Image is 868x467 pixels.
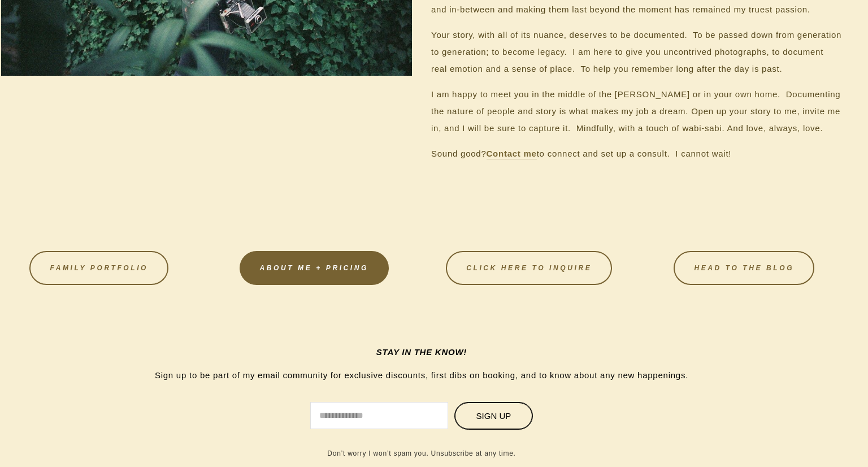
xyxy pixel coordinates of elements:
[376,347,467,357] em: STAY IN THE KNOW!
[431,145,842,162] p: Sound good? to connect and set up a consult. I cannot wait!
[240,251,389,285] a: About Me + Pricing
[431,86,842,137] p: I am happy to meet you in the middle of the [PERSON_NAME] or in your own home. Documenting the na...
[674,251,814,285] a: HEAD TO THE BLOG
[29,251,168,285] a: FAMILY PORTFOLIO
[446,251,612,285] a: CLICK HERE TO INQUIRE
[476,411,511,421] span: Sign Up
[487,149,537,158] strong: Contact me
[454,402,533,430] button: Sign Up
[431,27,842,77] p: Your story, with all of its nuance, deserves to be documented. To be passed down from generation ...
[29,449,814,457] p: Don’t worry I won’t spam you. Unsubscribe at any time.
[88,369,755,382] p: Sign up to be part of my email community for exclusive discounts, first dibs on booking, and to k...
[487,149,537,159] a: Contact me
